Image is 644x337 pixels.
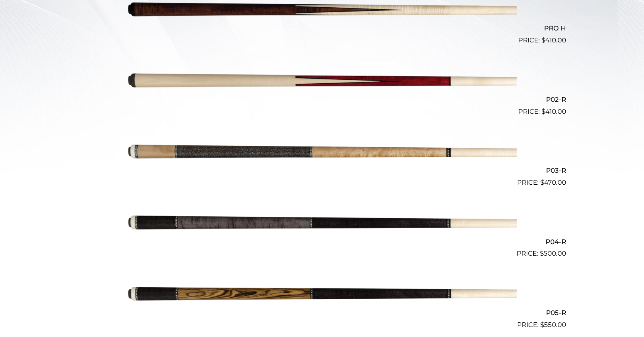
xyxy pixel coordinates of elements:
[540,179,544,186] span: $
[540,249,566,257] bdi: 500.00
[78,21,566,35] h2: PRO H
[78,262,566,330] a: P05-R $550.00
[78,120,566,188] a: P03-R $470.00
[78,234,566,249] h2: P04-R
[540,249,544,257] span: $
[541,36,545,44] span: $
[78,92,566,106] h2: P02-R
[78,191,566,259] a: P04-R $500.00
[127,120,517,185] img: P03-R
[78,305,566,320] h2: P05-R
[540,321,566,329] bdi: 550.00
[541,108,545,115] span: $
[127,191,517,256] img: P04-R
[127,49,517,113] img: P02-R
[540,321,544,329] span: $
[541,36,566,44] bdi: 410.00
[540,179,566,186] bdi: 470.00
[541,108,566,115] bdi: 410.00
[78,49,566,116] a: P02-R $410.00
[127,262,517,327] img: P05-R
[78,163,566,178] h2: P03-R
